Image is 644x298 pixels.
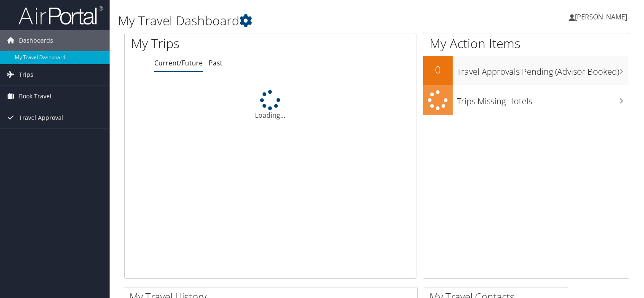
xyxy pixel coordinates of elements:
h1: My Action Items [423,35,629,52]
a: 0Travel Approvals Pending (Advisor Booked) [423,56,629,85]
a: Past [209,58,223,68]
span: Book Travel [19,86,51,107]
span: [PERSON_NAME] [575,12,627,22]
h3: Trips Missing Hotels [457,91,629,107]
h1: My Trips [131,35,288,52]
a: Trips Missing Hotels [423,85,629,115]
span: Travel Approval [19,107,63,128]
h1: My Travel Dashboard [118,12,463,30]
span: Dashboards [19,30,53,51]
div: Loading... [125,90,416,120]
h2: 0 [423,62,453,77]
img: airportal-logo.png [19,5,103,25]
span: Trips [19,64,33,85]
a: [PERSON_NAME] [569,4,636,30]
a: Current/Future [154,58,203,68]
h3: Travel Approvals Pending (Advisor Booked) [457,62,629,78]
